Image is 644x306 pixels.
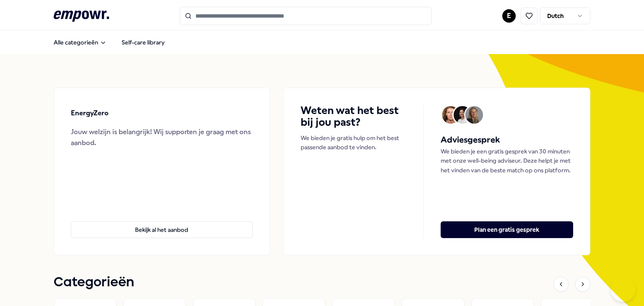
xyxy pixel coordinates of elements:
[71,221,253,238] button: Bekijk al het aanbod
[441,147,573,175] p: We bieden je een gratis gesprek van 30 minuten met onze well-being adviseur. Deze helpt je met he...
[454,106,471,124] img: Avatar
[610,277,636,302] iframe: Help Scout Beacon - Open
[180,7,431,25] input: Search for products, categories or subcategories
[465,106,483,124] img: Avatar
[502,9,516,23] button: E
[71,127,253,148] div: Jouw welzijn is belangrijk! Wij supporten je graag met ons aanbod.
[71,208,253,238] a: Bekijk al het aanbod
[54,272,134,293] h1: Categorieën
[441,133,573,147] h5: Adviesgesprek
[71,108,109,119] p: EnergyZero
[115,34,171,51] a: Self-care library
[301,133,407,152] p: We bieden je gratis hulp om het best passende aanbod te vinden.
[301,105,407,128] h4: Weten wat het best bij jou past?
[441,221,573,238] button: Plan een gratis gesprek
[47,34,171,51] nav: Main
[47,34,113,51] button: Alle categorieën
[442,106,460,124] img: Avatar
